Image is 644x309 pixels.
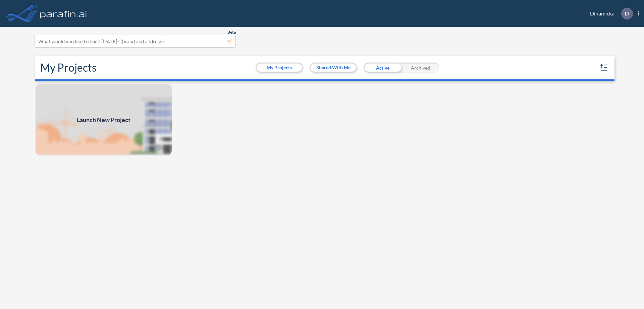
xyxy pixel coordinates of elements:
[35,83,172,156] a: Launch New Project
[580,8,639,20] div: Dinamicka
[35,83,172,156] img: add
[625,10,629,16] p: D
[39,7,88,20] img: logo
[311,64,356,72] button: Shared With Me
[598,62,609,73] button: sort
[227,30,236,35] span: Beta
[401,63,439,73] div: Archived
[40,61,97,74] h2: My Projects
[364,63,401,73] div: Active
[257,64,302,72] button: My Projects
[77,115,130,124] span: Launch New Project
